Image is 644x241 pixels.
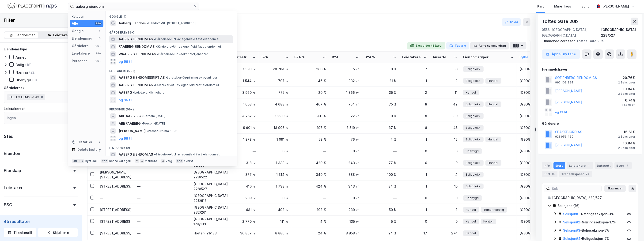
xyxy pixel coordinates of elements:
div: — [137,206,188,214]
div: Gårdeiere [72,43,89,49]
div: 1 Seksjon [621,103,635,107]
button: og 96 til [119,59,132,64]
div: Næring [15,70,28,75]
div: 0 [98,37,102,40]
div: 0 [433,149,458,154]
div: [GEOGRAPHIC_DATA] [519,184,537,189]
div: (22) [29,70,36,75]
div: 332 ㎡ [332,78,359,83]
span: • [157,52,158,56]
div: 50 [433,67,458,72]
div: [GEOGRAPHIC_DATA] [519,219,537,224]
div: neste kategori [109,159,131,163]
div: nytt søk [85,159,98,163]
div: 1 [587,163,591,168]
div: — [294,149,326,154]
span: Boligblokk [466,172,480,177]
span: ARE FAABERG [119,121,141,126]
div: 2 Seksjoner [618,135,635,139]
div: 46 % [294,78,326,83]
div: 0 ㎡ [261,149,289,154]
span: Ubebygd [466,149,479,154]
div: Chat Widget [621,218,644,241]
span: Gårdeiere • Utl. av egen/leid fast eiendom el. [155,45,222,49]
div: markere [145,159,157,163]
div: 7 [402,67,427,72]
div: 8 [433,78,458,83]
span: • [155,45,157,48]
div: Delete history [77,147,101,152]
div: [GEOGRAPHIC_DATA] [519,137,537,142]
div: 921 956 460 [555,135,573,139]
div: 16 [433,137,458,142]
div: 99+ [95,22,102,25]
div: 135 ㎡ [332,219,359,224]
span: AABERG EIENDOMSDRIFT AS [119,75,165,80]
div: 239 ㎡ [332,207,359,212]
div: — [231,149,256,154]
span: Boligblokk [466,113,480,118]
div: [GEOGRAPHIC_DATA] [519,78,537,83]
span: Handel [488,160,498,165]
div: 197 % [294,125,326,130]
div: — [137,171,188,178]
div: [GEOGRAPHIC_DATA], 174/109 [193,217,225,226]
span: Ubebygd [466,196,479,200]
span: • [147,21,148,25]
div: Datasett [595,162,613,169]
div: Kart [537,4,544,9]
div: 75 % [365,102,397,107]
div: [GEOGRAPHIC_DATA], 228/527 [552,195,633,201]
div: 22 ㎡ [332,113,359,118]
div: 424 % [294,184,326,189]
div: tab [101,159,108,163]
div: 0 [433,160,458,165]
div: 4 % [294,219,326,224]
div: Google (1) [106,11,237,19]
div: (18) [25,63,32,67]
div: Eierskap [4,168,21,173]
div: 0 [402,149,427,154]
div: Google [72,28,84,34]
div: 37 % [365,125,397,130]
span: • [133,91,134,94]
button: og 96 til [119,97,132,103]
div: 0 ㎡ [332,196,359,200]
div: Toftes Gate 20b [542,18,579,25]
div: — [137,194,188,202]
a: Seksjon#1 [563,212,580,216]
div: [GEOGRAPHIC_DATA] [519,149,537,154]
div: Filter [4,16,15,24]
div: 8 [402,125,427,130]
div: 992 109 394 [555,81,573,84]
div: 20.76% [618,75,635,81]
div: Eiere [553,162,565,169]
div: 3 519 ㎡ [332,125,359,130]
span: Boligblokk [466,160,480,165]
div: 1 878 ㎡ [231,137,256,142]
span: ARE AARBERG [119,113,141,119]
div: [GEOGRAPHIC_DATA] [519,90,537,95]
div: Eiendomstyper [463,55,508,60]
div: Tomtestr. [231,55,250,60]
div: 481 ㎡ [231,207,256,212]
span: Boligblokk [466,137,480,142]
div: — [137,218,188,225]
div: Alle [72,21,78,26]
div: Seksjoner ( 16 ) [557,203,633,209]
span: Tilhørende adresser: [542,39,576,43]
div: Personer [72,58,87,64]
div: 78 [585,172,590,176]
div: — [100,196,132,200]
div: 111 ㎡ [261,219,289,224]
span: TELLUS EIENDOM AS [9,95,39,99]
div: 411 % [294,113,326,118]
div: 100 % [365,172,397,177]
div: 388 ㎡ [332,172,359,177]
div: ESG [4,202,12,208]
div: 0556, [GEOGRAPHIC_DATA], [GEOGRAPHIC_DATA] [542,27,601,38]
span: • [154,153,155,156]
div: 0 [402,196,427,200]
div: Mine Tags [554,4,571,9]
div: 1 091 ㎡ [261,137,289,142]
